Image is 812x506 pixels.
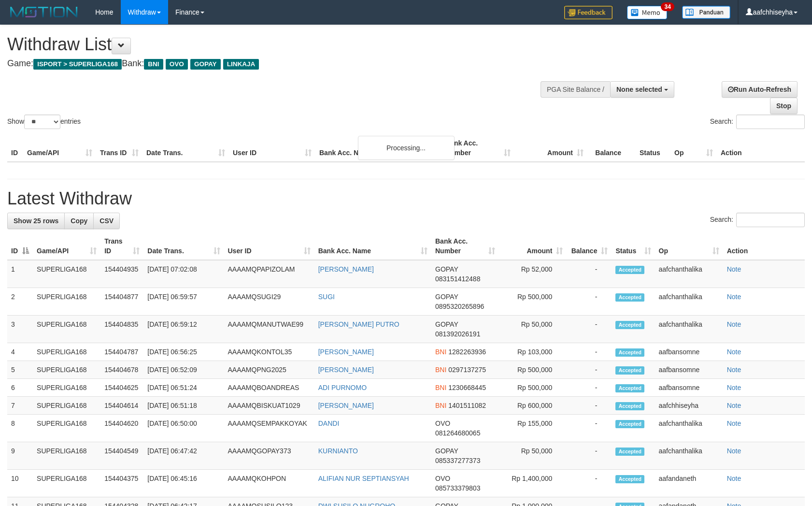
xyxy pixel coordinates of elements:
td: SUPERLIGA168 [33,361,100,379]
span: Copy 081392026191 to clipboard [435,330,480,338]
select: Showentries [24,115,60,129]
th: Op [670,134,717,162]
td: 154404678 [100,361,143,379]
span: Accepted [615,402,644,410]
div: PGA Site Balance / [541,81,610,98]
td: [DATE] 06:56:25 [143,343,224,361]
span: Copy 0297137275 to clipboard [448,366,486,374]
a: Note [727,293,741,301]
img: panduan.png [682,6,730,19]
div: Processing... [358,136,455,160]
label: Search: [710,213,805,227]
td: AAAAMQGOPAY373 [224,442,314,470]
td: - [567,379,612,397]
span: Accepted [615,266,644,274]
th: Game/API [23,134,96,162]
a: Note [727,447,741,455]
td: Rp 500,000 [499,288,567,316]
span: CSV [100,217,114,225]
span: LINKAJA [223,59,259,70]
td: AAAAMQSEMPAKKOYAK [224,415,314,442]
td: [DATE] 06:52:09 [143,361,224,379]
td: aafchhiseyha [655,397,723,415]
span: BNI [435,402,446,409]
label: Show entries [7,115,81,129]
td: aafbansomne [655,361,723,379]
td: aafchanthalika [655,415,723,442]
td: SUPERLIGA168 [33,260,100,288]
span: Accepted [615,366,644,375]
td: 154404625 [100,379,143,397]
label: Search: [710,115,805,129]
td: [DATE] 06:50:00 [143,415,224,442]
td: - [567,415,612,442]
td: 154404614 [100,397,143,415]
a: [PERSON_NAME] PUTRO [318,320,399,328]
span: Accepted [615,475,644,483]
td: [DATE] 06:59:12 [143,316,224,343]
span: None selected [616,86,662,93]
th: Action [717,134,805,162]
img: Feedback.jpg [564,6,613,19]
td: Rp 103,000 [499,343,567,361]
span: GOPAY [435,265,458,273]
th: Date Trans. [142,134,229,162]
td: - [567,343,612,361]
th: Game/API: activate to sort column ascending [33,232,100,260]
span: BNI [435,384,446,391]
td: [DATE] 06:47:42 [143,442,224,470]
td: AAAAMQKOHPON [224,470,314,497]
th: Amount: activate to sort column ascending [499,232,567,260]
td: [DATE] 06:59:57 [143,288,224,316]
span: OVO [435,419,450,427]
td: - [567,288,612,316]
a: ADI PURNOMO [318,384,367,391]
td: 154404835 [100,316,143,343]
td: 154404935 [100,260,143,288]
td: 1 [7,260,33,288]
td: aafchanthalika [655,316,723,343]
td: SUPERLIGA168 [33,343,100,361]
td: Rp 50,000 [499,316,567,343]
th: Action [723,232,805,260]
td: 9 [7,442,33,470]
td: [DATE] 06:45:16 [143,470,224,497]
input: Search: [736,213,805,227]
td: aafbansomne [655,343,723,361]
td: Rp 50,000 [499,442,567,470]
td: - [567,316,612,343]
td: Rp 500,000 [499,361,567,379]
td: 154404877 [100,288,143,316]
span: Show 25 rows [14,217,58,225]
a: Note [727,366,741,374]
a: ALIFIAN NUR SEPTIANSYAH [318,475,409,482]
td: - [567,442,612,470]
td: SUPERLIGA168 [33,379,100,397]
span: BNI [435,348,446,356]
td: 6 [7,379,33,397]
th: User ID [229,134,315,162]
h1: Latest Withdraw [7,189,805,208]
td: aafchanthalika [655,442,723,470]
span: 34 [661,2,674,11]
a: [PERSON_NAME] [318,366,374,374]
td: Rp 155,000 [499,415,567,442]
td: SUPERLIGA168 [33,415,100,442]
th: Op: activate to sort column ascending [655,232,723,260]
span: GOPAY [435,293,458,301]
a: CSV [93,213,120,229]
th: Bank Acc. Number [442,134,514,162]
td: [DATE] 06:51:24 [143,379,224,397]
span: Accepted [615,420,644,428]
span: OVO [166,59,188,70]
input: Search: [736,115,805,129]
td: - [567,397,612,415]
th: Trans ID: activate to sort column ascending [100,232,143,260]
h4: Game: Bank: [7,59,532,69]
button: None selected [610,81,674,98]
a: Note [727,475,741,482]
td: 8 [7,415,33,442]
span: GOPAY [435,320,458,328]
td: AAAAMQMANUTWAE99 [224,316,314,343]
td: aafchanthalika [655,288,723,316]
